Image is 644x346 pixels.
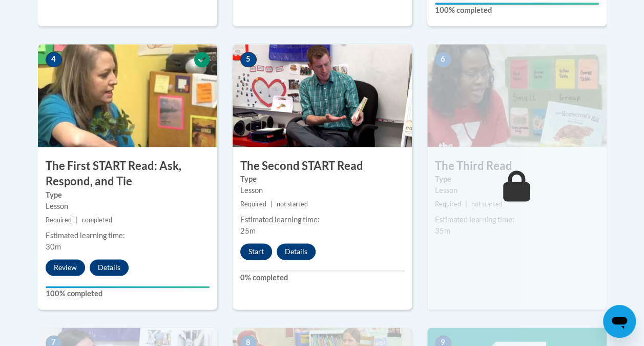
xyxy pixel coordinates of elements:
span: | [465,200,467,208]
div: Lesson [435,185,599,196]
label: Type [46,189,210,201]
span: 25m [240,226,256,235]
img: Course Image [427,44,607,147]
span: not started [277,200,308,208]
h3: The Second START Read [233,158,412,174]
span: not started [471,200,503,208]
div: Your progress [46,286,210,288]
label: Type [240,174,404,185]
div: Lesson [240,185,404,196]
span: Required [46,216,72,224]
div: Estimated learning time: [240,214,404,225]
label: 100% completed [46,288,210,299]
span: 6 [435,52,451,67]
iframe: Button to launch messaging window [603,305,636,338]
label: 0% completed [240,272,404,283]
div: Estimated learning time: [46,230,210,241]
h3: The First START Read: Ask, Respond, and Tie [38,158,217,190]
button: Start [240,243,272,260]
button: Details [277,243,316,260]
div: Your progress [435,3,599,5]
span: Required [240,200,266,208]
img: Course Image [38,44,217,147]
h3: The Third Read [427,158,607,174]
div: Estimated learning time: [435,214,599,225]
span: Required [435,200,461,208]
button: Details [90,259,129,276]
span: completed [82,216,112,224]
img: Course Image [233,44,412,147]
span: 5 [240,52,257,67]
span: | [76,216,78,224]
span: 35m [435,226,450,235]
button: Review [46,259,85,276]
span: 4 [46,52,62,67]
div: Lesson [46,201,210,212]
span: 30m [46,242,61,251]
label: Type [435,174,599,185]
label: 100% completed [435,5,599,16]
span: | [271,200,273,208]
